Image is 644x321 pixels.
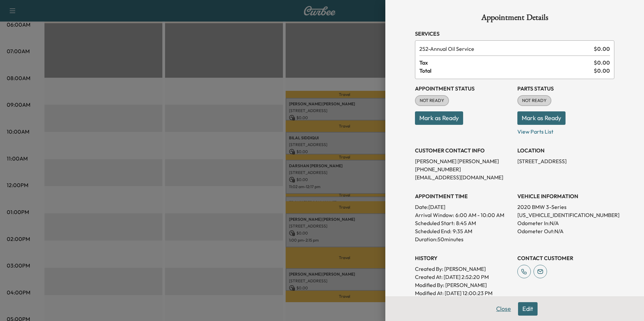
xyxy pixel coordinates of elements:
p: 2020 BMW 3-Series [517,203,614,211]
p: Date: [DATE] [415,203,512,211]
span: NOT READY [416,97,448,104]
span: Tax [419,59,594,67]
span: Total [419,67,594,75]
span: Annual Oil Service [419,45,591,53]
p: 8:45 AM [456,219,476,227]
p: Arrival Window: [415,211,512,219]
button: Close [492,302,515,316]
p: [US_VEHICLE_IDENTIFICATION_NUMBER] [517,211,614,219]
p: Scheduled End: [415,227,451,235]
span: 6:00 AM - 10:00 AM [455,211,504,219]
h3: VEHICLE INFORMATION [517,192,614,200]
h3: Services [415,30,614,38]
span: $ 0.00 [594,67,610,75]
p: Odometer Out: N/A [517,227,614,235]
h3: Appointment Status [415,84,512,93]
span: $ 0.00 [594,45,610,53]
p: Created By : [PERSON_NAME] [415,265,512,273]
span: NOT READY [518,97,551,104]
p: Modified By : [PERSON_NAME] [415,281,512,289]
p: [PHONE_NUMBER] [415,165,512,173]
p: 9:35 AM [453,227,472,235]
p: Modified At : [DATE] 12:00:23 PM [415,289,512,297]
h1: Appointment Details [415,13,614,24]
p: Scheduled Start: [415,219,455,227]
p: [PERSON_NAME] [PERSON_NAME] [415,157,512,165]
button: Mark as Ready [415,111,463,125]
h3: Parts Status [517,84,614,93]
h3: History [415,254,512,262]
h3: APPOINTMENT TIME [415,192,512,200]
h3: CUSTOMER CONTACT INFO [415,146,512,154]
p: Duration: 50 minutes [415,235,512,243]
button: Edit [518,302,538,316]
p: Odometer In: N/A [517,219,614,227]
h3: CONTACT CUSTOMER [517,254,614,262]
h3: LOCATION [517,146,614,154]
p: View Parts List [517,125,614,136]
p: [STREET_ADDRESS] [517,157,614,165]
p: [EMAIL_ADDRESS][DOMAIN_NAME] [415,173,512,181]
span: $ 0.00 [594,59,610,67]
p: Created At : [DATE] 2:52:20 PM [415,273,512,281]
button: Mark as Ready [517,111,566,125]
